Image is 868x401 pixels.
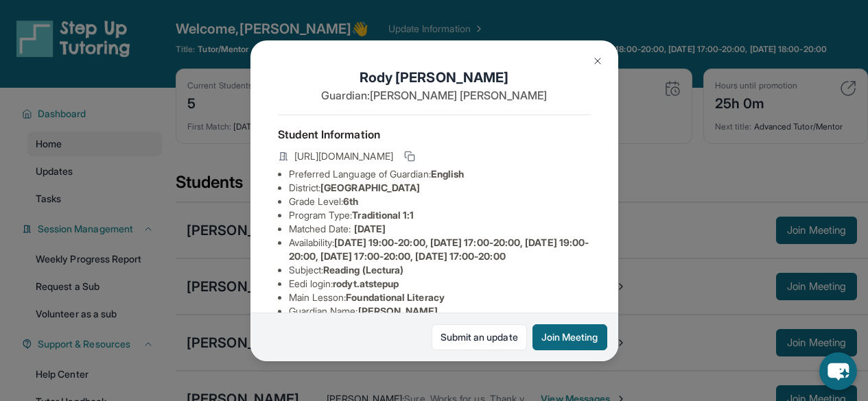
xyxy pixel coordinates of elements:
[819,352,857,390] button: chat-button
[289,195,591,208] li: Grade Level:
[289,236,591,263] li: Availability:
[358,305,438,317] span: [PERSON_NAME]
[289,277,591,291] li: Eedi login :
[289,291,591,304] li: Main Lesson :
[346,291,444,303] span: Foundational Literacy
[278,126,591,143] h4: Student Information
[320,182,420,193] span: [GEOGRAPHIC_DATA]
[289,167,591,181] li: Preferred Language of Guardian:
[278,87,591,104] p: Guardian: [PERSON_NAME] [PERSON_NAME]
[289,208,591,222] li: Program Type:
[278,68,591,87] h1: Rody [PERSON_NAME]
[333,278,399,289] span: rodyt.atstepup
[289,263,591,277] li: Subject :
[289,222,591,236] li: Matched Date:
[289,236,589,262] span: [DATE] 19:00-20:00, [DATE] 17:00-20:00, [DATE] 19:00-20:00, [DATE] 17:00-20:00, [DATE] 17:00-20:00
[431,168,465,180] span: English
[289,304,591,318] li: Guardian Name :
[352,209,414,221] span: Traditional 1:1
[323,264,403,276] span: Reading (Lectura)
[289,181,591,195] li: District:
[432,324,527,350] a: Submit an update
[592,56,603,66] img: Close Icon
[354,223,386,234] span: [DATE]
[401,148,418,165] button: Copy link
[343,195,358,207] span: 6th
[532,324,607,350] button: Join Meeting
[294,149,393,163] span: [URL][DOMAIN_NAME]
